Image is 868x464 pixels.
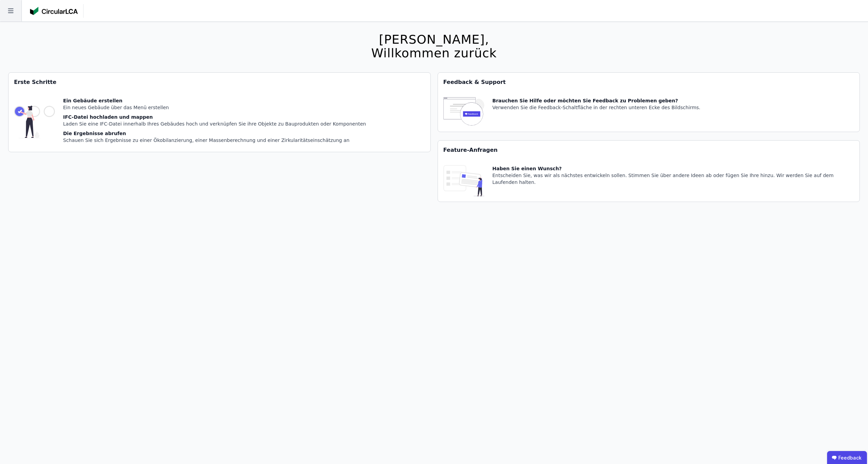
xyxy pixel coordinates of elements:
img: Concular [30,7,78,15]
div: Erste Schritte [9,73,430,92]
div: IFC-Datei hochladen und mappen [63,114,366,120]
div: Feedback & Support [438,73,860,92]
div: Schauen Sie sich Ergebnisse zu einer Ökobilanzierung, einer Massenberechnung und einer Zirkularit... [63,137,366,144]
img: getting_started_tile-DrF_GRSv.svg [14,97,55,146]
div: Laden Sie eine IFC-Datei innerhalb Ihres Gebäudes hoch und verknüpfen Sie ihre Objekte zu Bauprod... [63,120,366,127]
div: Entscheiden Sie, was wir als nächstes entwickeln sollen. Stimmen Sie über andere Ideen ab oder fü... [492,172,854,186]
div: Die Ergebnisse abrufen [63,130,366,137]
div: Verwenden Sie die Feedback-Schaltfläche in der rechten unteren Ecke des Bildschirms. [492,104,701,111]
div: [PERSON_NAME], [371,33,497,46]
div: Willkommen zurück [371,46,497,60]
div: Feature-Anfragen [438,141,860,160]
div: Ein neues Gebäude über das Menü erstellen [63,104,366,111]
img: feedback-icon-HCTs5lye.svg [443,97,484,126]
div: Haben Sie einen Wunsch? [492,165,854,172]
div: Brauchen Sie Hilfe oder möchten Sie Feedback zu Problemen geben? [492,97,701,104]
img: feature_request_tile-UiXE1qGU.svg [443,165,484,196]
div: Ein Gebäude erstellen [63,97,366,104]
